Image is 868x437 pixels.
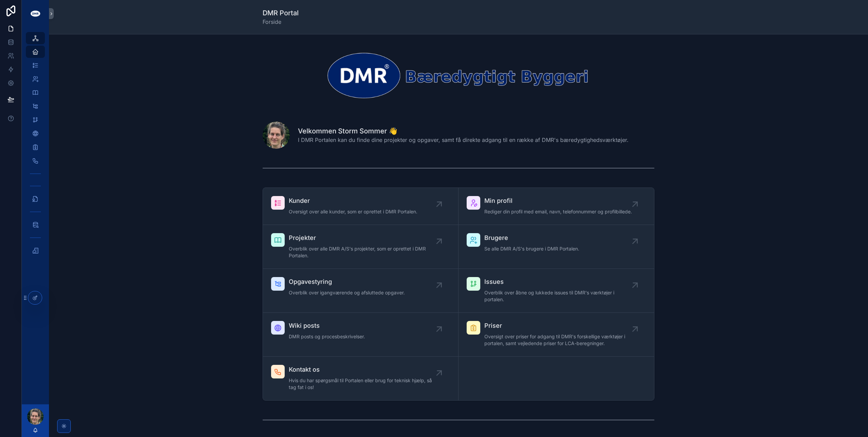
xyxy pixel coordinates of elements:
[289,196,417,206] span: Kunder
[289,277,405,287] span: Opgavestyring
[298,126,629,136] h1: Velkommen Storm Sommer 👋
[484,289,635,303] span: Overblik over åbne og lukkede issues til DMR's værktøjer i portalen.
[30,8,41,19] img: App logo
[484,233,579,243] span: Brugere
[263,188,458,225] a: KunderOversigt over alle kunder, som er oprettet i DMR Portalen.
[458,188,654,225] a: Min profilRediger din profil med email, navn, telefonnummer og profilbillede.
[289,377,439,391] span: Hvis du har spørgsmål til Portalen eller brug for teknisk hjælp, så tag fat i os!
[289,245,439,259] span: Overblik over alle DMR A/S's projekter, som er oprettet i DMR Portalen.
[289,233,439,243] span: Projekter
[484,208,632,215] span: Rediger din profil med email, navn, telefonnummer og profilbillede.
[22,27,49,265] div: scrollable content
[289,289,405,296] span: Overblik over igangværende og afsluttede opgaver.
[263,225,458,269] a: ProjekterOverblik over alle DMR A/S's projekter, som er oprettet i DMR Portalen.
[263,269,458,313] a: OpgavestyringOverblik over igangværende og afsluttede opgaver.
[263,8,299,18] h1: DMR Portal
[298,136,629,144] span: I DMR Portalen kan du finde dine projekter og opgaver, samt få direkte adgang til en række af DMR...
[289,208,417,215] span: Oversigt over alle kunder, som er oprettet i DMR Portalen.
[484,333,635,347] span: Oversigt over priser for adgang til DMR's forskellige værktøjer i portalen, samt vejledende prise...
[484,321,635,330] span: Priser
[458,225,654,269] a: BrugereSe alle DMR A/S's brugere i DMR Portalen.
[263,18,299,26] span: Forside
[289,333,365,340] span: DMR posts og procesbeskrivelser.
[263,313,458,357] a: Wiki postsDMR posts og procesbeskrivelser.
[458,269,654,313] a: IssuesOverblik over åbne og lukkede issues til DMR's værktøjer i portalen.
[263,357,458,400] a: Kontakt osHvis du har spørgsmål til Portalen eller brug for teknisk hjælp, så tag fat i os!
[484,245,579,252] span: Se alle DMR A/S's brugere i DMR Portalen.
[458,313,654,357] a: PriserOversigt over priser for adgang til DMR's forskellige værktøjer i portalen, samt vejledende...
[289,321,365,330] span: Wiki posts
[263,51,654,100] img: 30475-dmr_logo_baeredygtigt-byggeri_space-arround---noloco---narrow---transparrent---white-DMR.png
[484,277,635,287] span: Issues
[289,365,439,374] span: Kontakt os
[484,196,632,206] span: Min profil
